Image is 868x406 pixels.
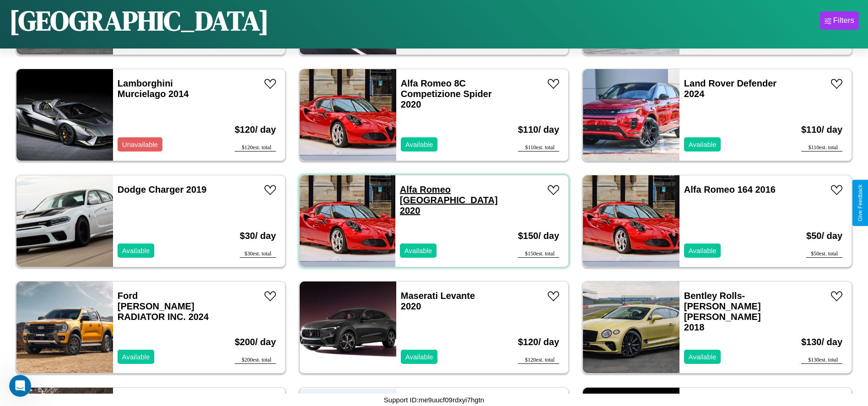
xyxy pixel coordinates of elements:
[806,250,842,258] div: $ 50 est. total
[857,184,863,222] div: Give Feedback
[518,222,559,250] h3: $ 150 / day
[801,328,842,357] h3: $ 130 / day
[118,184,207,195] a: Dodge Charger 2019
[240,222,276,250] h3: $ 30 / day
[401,78,492,109] a: Alfa Romeo 8C Competizione Spider 2020
[235,144,276,152] div: $ 120 est. total
[820,11,859,30] button: Filters
[801,144,842,152] div: $ 110 est. total
[235,115,276,144] h3: $ 120 / day
[235,328,276,357] h3: $ 200 / day
[122,244,150,257] p: Available
[518,357,559,364] div: $ 120 est. total
[400,184,498,216] a: Alfa Romeo [GEOGRAPHIC_DATA] 2020
[384,394,484,406] p: Support ID: me9uucf09rdxyi7hgtn
[684,78,776,99] a: Land Rover Defender 2024
[518,250,559,258] div: $ 150 est. total
[118,78,189,99] a: Lamborghini Murcielago 2014
[684,291,761,332] a: Bentley Rolls-[PERSON_NAME] [PERSON_NAME] 2018
[401,291,475,311] a: Maserati Levante 2020
[122,138,158,151] p: Unavailable
[518,115,559,144] h3: $ 110 / day
[684,184,776,195] a: Alfa Romeo 164 2016
[240,250,276,258] div: $ 30 est. total
[806,222,842,250] h3: $ 50 / day
[9,2,269,39] h1: [GEOGRAPHIC_DATA]
[122,351,150,363] p: Available
[518,328,559,357] h3: $ 120 / day
[404,244,432,257] p: Available
[9,375,31,397] iframe: Intercom live chat
[801,357,842,364] div: $ 130 est. total
[801,115,842,144] h3: $ 110 / day
[118,291,209,322] a: Ford [PERSON_NAME] RADIATOR INC. 2024
[518,144,559,152] div: $ 110 est. total
[235,357,276,364] div: $ 200 est. total
[689,351,717,363] p: Available
[833,16,854,25] div: Filters
[405,351,433,363] p: Available
[689,138,717,151] p: Available
[689,244,717,257] p: Available
[405,138,433,151] p: Available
